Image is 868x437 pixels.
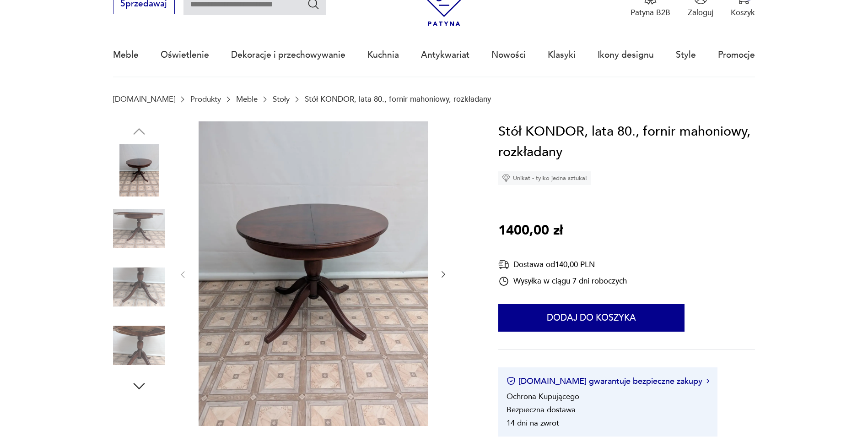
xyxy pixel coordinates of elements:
img: Ikona dostawy [498,259,509,270]
img: Zdjęcie produktu Stół KONDOR, lata 80., fornir mahoniowy, rozkładany [199,121,428,426]
a: Stoły [273,95,290,104]
a: Meble [236,95,258,104]
img: Ikona diamentu [502,174,510,182]
a: Kuchnia [367,34,399,76]
p: Patyna B2B [631,7,670,18]
div: Wysyłka w ciągu 7 dni roboczych [498,276,627,287]
p: 1400,00 zł [498,220,563,241]
a: [DOMAIN_NAME] [113,95,175,104]
a: Ikony designu [598,34,654,76]
h1: Stół KONDOR, lata 80., fornir mahoniowy, rozkładany [498,121,755,163]
li: Ochrona Kupującego [507,391,579,402]
a: Nowości [491,34,526,76]
p: Stół KONDOR, lata 80., fornir mahoniowy, rozkładany [305,95,491,104]
a: Produkty [190,95,221,104]
img: Zdjęcie produktu Stół KONDOR, lata 80., fornir mahoniowy, rozkładany [113,319,165,371]
img: Zdjęcie produktu Stół KONDOR, lata 80., fornir mahoniowy, rozkładany [113,202,165,255]
img: Ikona certyfikatu [507,377,516,386]
button: [DOMAIN_NAME] gwarantuje bezpieczne zakupy [507,376,709,387]
a: Dekoracje i przechowywanie [231,34,345,76]
a: Klasyki [548,34,576,76]
a: Promocje [718,34,755,76]
p: Zaloguj [688,7,713,18]
div: Dostawa od 140,00 PLN [498,259,627,270]
li: Bezpieczna dostawa [507,404,576,415]
img: Zdjęcie produktu Stół KONDOR, lata 80., fornir mahoniowy, rozkładany [113,261,165,313]
li: 14 dni na zwrot [507,418,559,428]
a: Style [676,34,696,76]
button: Dodaj do koszyka [498,304,685,332]
a: Sprzedawaj [113,1,175,8]
img: Ikona strzałki w prawo [706,379,709,383]
a: Meble [113,34,139,76]
img: Zdjęcie produktu Stół KONDOR, lata 80., fornir mahoniowy, rozkładany [113,144,165,197]
a: Antykwariat [421,34,469,76]
p: Koszyk [731,7,755,18]
div: Unikat - tylko jedna sztuka! [498,171,591,185]
a: Oświetlenie [161,34,209,76]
